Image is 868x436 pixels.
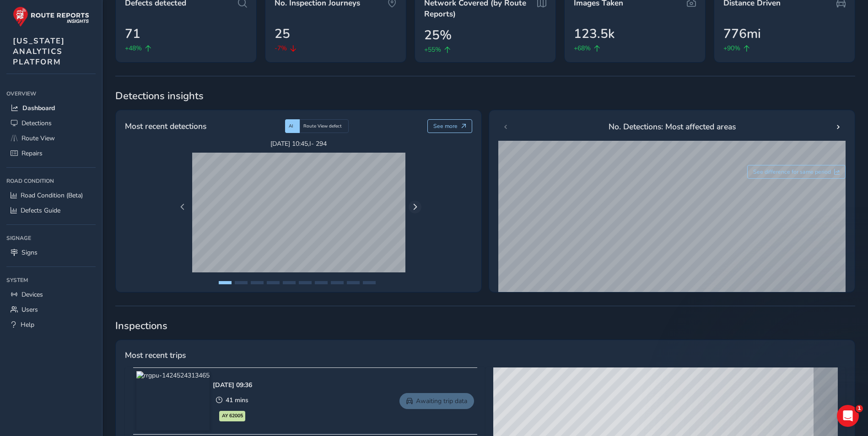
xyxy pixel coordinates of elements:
[21,320,34,329] span: Help
[856,405,863,412] span: 1
[424,45,441,54] span: +55%
[192,139,405,148] span: [DATE] 10:45 , I- 294
[6,203,96,218] a: Defects Guide
[22,248,38,257] span: Signs
[6,245,96,260] a: Signs
[723,24,761,43] span: 776mi
[213,381,252,389] div: [DATE] 09:36
[219,281,232,284] button: Page 1
[22,119,52,128] span: Detections
[13,6,89,27] img: rr logo
[6,231,96,245] div: Signage
[222,412,243,420] span: AY 62005
[21,191,83,200] span: Road Condition (Beta)
[303,123,342,129] span: Route View defect
[6,302,96,317] a: Users
[21,206,60,215] span: Defects Guide
[6,317,96,332] a: Help
[125,120,206,132] span: Most recent detections
[6,87,96,101] div: Overview
[22,149,43,158] span: Repairs
[6,287,96,302] a: Devices
[424,26,452,45] span: 25%
[125,349,186,361] span: Most recent trips
[176,201,189,213] button: Previous Page
[574,43,591,53] span: +68%
[125,43,142,53] span: +48%
[275,43,287,53] span: -7%
[235,281,248,284] button: Page 2
[427,119,473,133] button: See more
[22,104,55,112] span: Dashboard
[363,281,376,284] button: Page 10
[267,281,280,284] button: Page 4
[136,371,210,431] img: rrgpu-1424524313465
[747,165,846,179] button: See difference for same period
[347,281,360,284] button: Page 9
[433,122,458,130] span: See more
[22,290,43,299] span: Devices
[723,43,740,53] span: +90%
[837,405,859,427] iframe: Intercom live chat
[285,119,300,133] div: AI
[574,24,615,43] span: 123.5k
[6,101,96,116] a: Dashboard
[226,396,248,404] span: 41 mins
[299,281,312,284] button: Page 6
[115,319,855,333] span: Inspections
[6,131,96,146] a: Route View
[399,393,474,409] a: Awaiting trip data
[6,116,96,131] a: Detections
[6,273,96,287] div: System
[125,24,140,43] span: 71
[22,305,38,314] span: Users
[300,119,349,133] div: Route View defect
[251,281,264,284] button: Page 3
[6,174,96,188] div: Road Condition
[283,281,296,284] button: Page 5
[753,168,831,175] span: See difference for same period
[13,36,65,67] span: [US_STATE] ANALYTICS PLATFORM
[6,146,96,161] a: Repairs
[289,123,293,129] span: AI
[275,24,290,43] span: 25
[6,188,96,203] a: Road Condition (Beta)
[315,281,328,284] button: Page 7
[331,281,344,284] button: Page 8
[609,121,736,133] span: No. Detections: Most affected areas
[409,201,421,213] button: Next Page
[115,89,855,103] span: Detections insights
[22,134,55,143] span: Route View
